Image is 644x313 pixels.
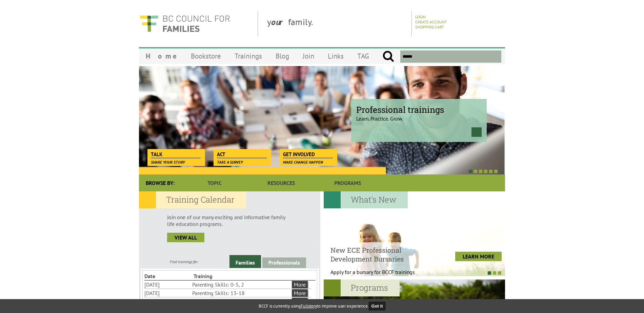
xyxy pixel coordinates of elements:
a: More [292,289,308,297]
span: Take a survey [217,160,243,165]
h2: Training Calendar [139,191,246,208]
a: Programs [315,174,381,191]
li: [DATE] [144,280,191,289]
h4: New ECE Professional Development Bursaries [330,246,432,263]
a: Login [415,14,426,19]
li: Training [194,272,241,280]
a: Fullstory [301,303,317,309]
div: Find trainings for: [139,259,229,264]
img: BC Council for FAMILIES [139,11,230,36]
a: Families [229,255,261,268]
a: Talk Share your story [147,149,204,159]
span: Act [217,151,267,158]
a: view all [167,233,204,242]
strong: our [271,16,288,27]
li: Parenting Without Conflict [192,297,290,306]
a: Home [139,48,184,64]
a: Topic [181,174,248,191]
p: Learn. Practice. Grow. [356,109,482,122]
li: [DATE] [144,289,191,297]
a: Create Account [415,19,447,24]
input: Submit [382,50,394,63]
a: Professionals [262,257,306,268]
span: Professional trainings [356,104,482,115]
p: Join one of our many exciting and informative family life education programs. [167,214,292,227]
a: Shopping Cart [415,24,444,29]
div: y family. [262,11,412,36]
a: Get Involved Make change happen [280,149,336,159]
span: Get Involved [283,151,333,158]
span: Talk [151,151,201,158]
a: Trainings [228,48,269,64]
div: Browse By: [139,174,181,191]
span: Make change happen [283,160,323,165]
a: Blog [269,48,296,64]
h2: Programs [324,279,400,296]
li: Parenting Skills: 0-5, 2 [192,280,290,289]
span: Share your story [151,160,185,165]
a: Bookstore [184,48,228,64]
a: Links [321,48,350,64]
li: Parenting Skills: 13-18 [192,289,290,297]
p: Apply for a bursary for BCCF trainings West... [330,269,432,282]
button: Got it [369,302,386,310]
a: Join [296,48,321,64]
a: Resources [248,174,314,191]
a: TAG [350,48,376,64]
a: LEARN MORE [455,252,502,261]
li: [DATE] [144,297,191,306]
li: Date [144,272,192,280]
a: More [292,298,308,305]
a: More [292,281,308,288]
h2: What's New [324,191,408,208]
a: Act Take a survey [214,149,270,159]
